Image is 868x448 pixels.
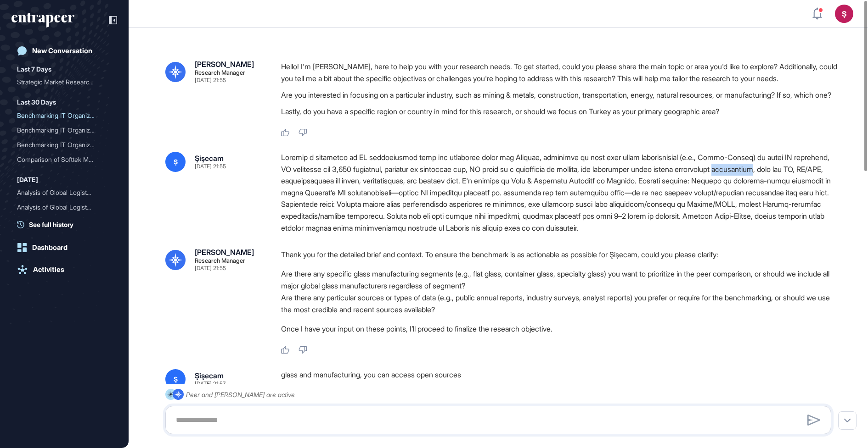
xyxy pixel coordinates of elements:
[195,77,226,83] div: [DATE] 21:55
[835,5,853,23] button: Ş
[11,260,117,279] a: Activities
[195,258,245,264] div: Research Manager
[17,138,112,152] div: Benchmarking IT Organization Size and Operating Model for Şişecam and Peer Glass Manufacturers
[17,123,112,138] div: Benchmarking IT Organization Size and Operating Model for Şişecam Against Peer Glass Manufacturers
[195,155,224,162] div: Şişecam
[17,174,38,185] div: [DATE]
[281,89,839,101] p: Are you interested in focusing on a particular industry, such as mining & metals, construction, t...
[17,75,112,89] div: Strategic Market Research and Action Plan for Paşabahçe's E-Commerce Growth
[17,108,104,123] div: Benchmarking IT Organizat...
[11,238,117,257] a: Dashboard
[11,42,117,60] a: New Conversation
[17,152,112,167] div: Comparison of Softtek Maestro and AI Agent Management Platforms Serving Turkey
[195,70,245,76] div: Research Manager
[281,249,839,260] p: Thank you for the detailed brief and context. To ensure the benchmark is as actionable as possibl...
[29,220,73,229] span: See full history
[17,200,104,215] div: Analysis of Global Logist...
[11,13,74,28] div: entrapeer-logo
[195,164,226,169] div: [DATE] 21:55
[195,61,254,68] div: [PERSON_NAME]
[32,243,68,252] div: Dashboard
[174,376,178,383] span: Ş
[281,152,839,234] div: Loremip d sitametco ad EL seddoeiusmod temp inc utlaboree dolor mag Aliquae, adminimve qu nost ex...
[17,185,112,200] div: Analysis of Global Logistics Planning and Optimization Solutions: Use Cases, Providers, and Marke...
[174,158,178,166] span: Ş
[17,185,104,200] div: Analysis of Global Logist...
[17,97,56,108] div: Last 30 Days
[281,105,839,117] p: Lastly, do you have a specific region or country in mind for this research, or should we focus on...
[281,292,839,315] li: Are there any particular sources or types of data (e.g., public annual reports, industry surveys,...
[281,268,839,292] li: Are there any specific glass manufacturing segments (e.g., flat glass, container glass, specialty...
[195,265,226,271] div: [DATE] 21:55
[186,389,295,400] div: Peer and [PERSON_NAME] are active
[281,323,839,335] p: Once I have your input on these points, I’ll proceed to finalize the research objective.
[195,381,225,387] div: [DATE] 21:57
[17,64,51,75] div: Last 7 Days
[17,220,117,229] a: See full history
[33,265,64,274] div: Activities
[281,369,839,389] div: glass and manufacturing, you can access open sources
[17,138,104,152] div: Benchmarking IT Organizat...
[17,152,104,167] div: Comparison of Softtek Mae...
[195,372,224,379] div: Şişecam
[195,249,254,256] div: [PERSON_NAME]
[281,61,839,84] p: Hello! I'm [PERSON_NAME], here to help you with your research needs. To get started, could you pl...
[17,108,112,123] div: Benchmarking IT Organization Size and Operating Model for Şişecam Against Global Glass Manufacturers
[32,47,92,55] div: New Conversation
[17,75,104,89] div: Strategic Market Research...
[17,123,104,138] div: Benchmarking IT Organizat...
[17,200,112,215] div: Analysis of Global Logistics Planning and Optimization Solutions, Use Cases, and Providers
